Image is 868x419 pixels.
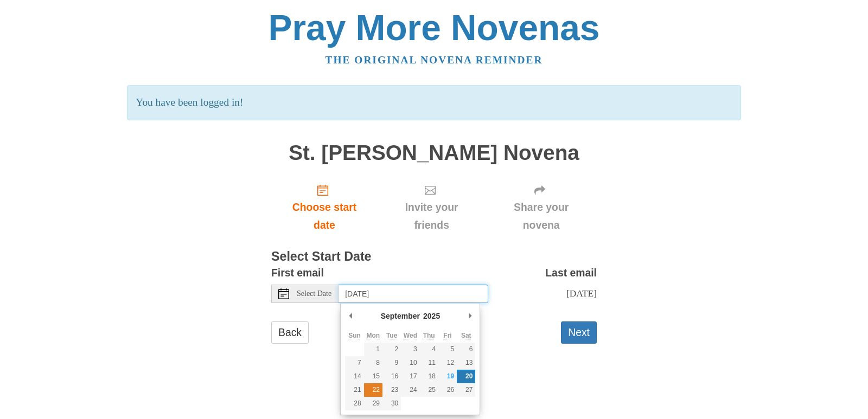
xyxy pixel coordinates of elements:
[461,332,471,339] abbr: Saturday
[269,8,600,48] a: Pray More Novenas
[438,383,457,397] button: 26
[339,285,488,303] input: Use the arrow keys to pick a date
[457,356,475,370] button: 13
[438,343,457,356] button: 5
[271,250,597,264] h3: Select Start Date
[420,343,438,356] button: 4
[420,370,438,383] button: 18
[271,321,309,344] a: Back
[388,198,475,234] span: Invite your friends
[271,175,378,240] a: Choose start date
[282,198,367,234] span: Choose start date
[401,356,419,370] button: 10
[271,264,324,282] label: First email
[420,383,438,397] button: 25
[404,332,417,339] abbr: Wednesday
[457,370,475,383] button: 20
[364,356,382,370] button: 8
[382,343,401,356] button: 2
[364,397,382,410] button: 29
[271,141,597,165] h1: St. [PERSON_NAME] Novena
[438,370,457,383] button: 19
[367,332,380,339] abbr: Monday
[348,332,361,339] abbr: Sunday
[382,370,401,383] button: 16
[566,288,597,299] span: [DATE]
[364,343,382,356] button: 1
[364,383,382,397] button: 22
[345,397,363,410] button: 28
[379,308,422,324] div: September
[401,343,419,356] button: 3
[401,383,419,397] button: 24
[386,332,397,339] abbr: Tuesday
[561,321,597,344] button: Next
[345,370,363,383] button: 14
[423,332,435,339] abbr: Thursday
[457,343,475,356] button: 6
[422,308,442,324] div: 2025
[345,356,363,370] button: 7
[345,308,356,324] button: Previous Month
[443,332,451,339] abbr: Friday
[457,383,475,397] button: 27
[127,85,741,120] p: You have been logged in!
[486,175,597,240] div: Click "Next" to confirm your start date first.
[382,383,401,397] button: 23
[378,175,486,240] div: Click "Next" to confirm your start date first.
[345,383,363,397] button: 21
[325,54,543,66] a: The original novena reminder
[382,356,401,370] button: 9
[438,356,457,370] button: 12
[545,264,597,282] label: Last email
[297,290,331,298] span: Select Date
[382,397,401,410] button: 30
[496,198,586,234] span: Share your novena
[364,370,382,383] button: 15
[464,308,475,324] button: Next Month
[420,356,438,370] button: 11
[401,370,419,383] button: 17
